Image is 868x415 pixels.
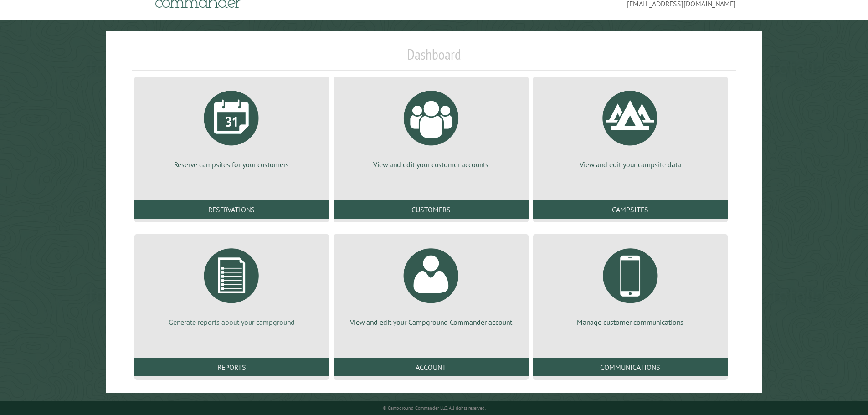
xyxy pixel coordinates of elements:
a: View and edit your Campground Commander account [344,241,517,327]
a: Reservations [134,200,329,219]
a: Communications [533,358,728,376]
a: Generate reports about your campground [145,241,318,327]
p: Manage customer communications [544,317,717,327]
a: Account [334,358,528,376]
a: Customers [334,200,528,219]
a: Campsites [533,200,728,219]
p: View and edit your Campground Commander account [344,317,517,327]
a: View and edit your campsite data [544,84,717,169]
small: © Campground Commander LLC. All rights reserved. [383,405,486,411]
p: View and edit your customer accounts [344,159,517,169]
a: Manage customer communications [544,241,717,327]
p: Generate reports about your campground [145,317,318,327]
h1: Dashboard [132,46,736,71]
a: Reports [134,358,329,376]
p: Reserve campsites for your customers [145,159,318,169]
a: Reserve campsites for your customers [145,84,318,169]
a: View and edit your customer accounts [344,84,517,169]
p: View and edit your campsite data [544,159,717,169]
